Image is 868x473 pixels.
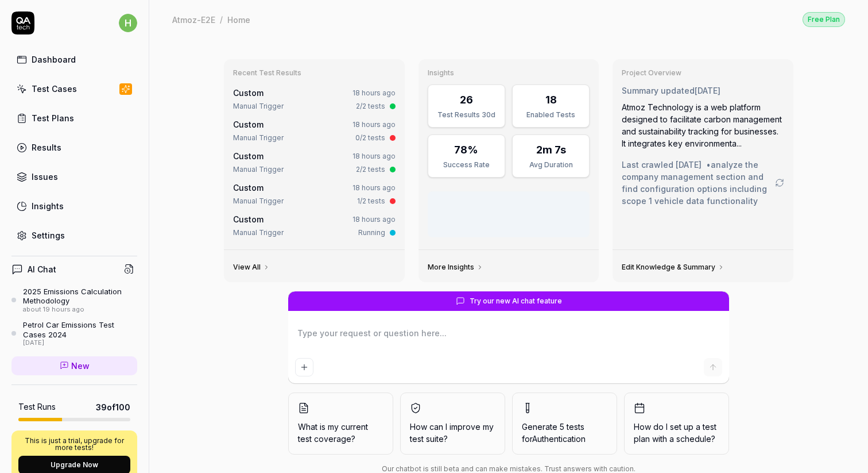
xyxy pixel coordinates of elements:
a: Custom18 hours agoManual Trigger2/2 tests [231,84,398,114]
div: Free Plan [803,12,845,27]
div: 78% [454,142,478,157]
a: Custom18 hours agoManual Trigger1/2 tests [231,179,398,209]
h3: Project Overview [622,68,784,78]
div: [DATE] [23,339,137,347]
a: Results [11,136,137,159]
div: Atmoz-E2E [172,14,215,25]
span: Generate 5 tests for Authentication [522,422,586,444]
div: Running [358,228,385,238]
span: Custom [233,151,263,161]
div: 18 [545,92,557,107]
div: 2/2 tests [356,164,385,175]
span: How do I set up a test plan with a schedule? [634,421,719,445]
span: What is my current test coverage? [298,421,383,445]
button: How do I set up a test plan with a schedule? [624,393,729,455]
div: Manual Trigger [233,101,284,111]
time: [DATE] [676,160,702,170]
div: Insights [32,200,64,212]
a: Custom18 hours agoManual Trigger2/2 tests [231,148,398,177]
div: 0/2 tests [355,133,385,143]
span: Summary updated [622,86,695,95]
button: How can I improve my test suite? [400,393,505,455]
a: More Insights [428,263,483,272]
span: h [119,14,137,32]
time: 18 hours ago [352,89,396,97]
div: 1/2 tests [357,196,385,206]
a: Insights [11,195,137,217]
div: Home [227,14,250,25]
a: Settings [11,224,137,247]
div: 26 [460,92,473,107]
span: Custom [233,183,263,193]
a: Test Plans [11,107,137,129]
a: Edit Knowledge & Summary [622,263,724,272]
a: Dashboard [11,48,137,71]
div: Success Rate [435,160,498,170]
div: 2025 Emissions Calculation Methodology [23,287,137,306]
button: Generate 5 tests forAuthentication [512,393,617,455]
div: 2/2 tests [356,101,385,111]
div: Avg Duration [520,160,582,170]
button: Free Plan [803,11,845,27]
button: What is my current test coverage? [288,393,393,455]
a: Petrol Car Emissions Test Cases 2024[DATE] [11,320,137,347]
h4: AI Chat [28,263,56,275]
a: Custom18 hours agoManual TriggerRunning [231,211,398,240]
div: Manual Trigger [233,133,284,143]
a: Issues [11,166,137,188]
div: Enabled Tests [520,110,582,120]
span: 39 of 100 [96,401,130,413]
div: Issues [32,171,58,183]
h5: Test Runs [18,402,56,412]
a: Custom18 hours agoManual Trigger0/2 tests [231,116,398,145]
time: 18 hours ago [352,183,396,192]
h3: Insights [428,68,590,78]
div: Manual Trigger [233,164,284,175]
span: Custom [233,214,263,224]
div: 2m 7s [536,142,566,157]
div: Test Cases [32,83,77,95]
div: Petrol Car Emissions Test Cases 2024 [23,320,137,339]
time: [DATE] [695,86,720,95]
span: How can I improve my test suite? [410,421,495,445]
span: Custom [233,120,263,129]
p: This is just a trial, upgrade for more tests! [18,437,130,451]
span: New [71,360,90,372]
time: 18 hours ago [352,152,396,160]
time: 18 hours ago [352,215,396,224]
a: New [11,356,137,375]
span: Last crawled [622,159,775,207]
div: Results [32,141,61,153]
a: View All [233,263,270,272]
a: Test Cases [11,78,137,100]
div: Manual Trigger [233,196,284,206]
div: / [220,14,223,25]
button: Add attachment [295,358,313,376]
div: about 19 hours ago [23,306,137,314]
span: Custom [233,88,263,98]
div: Test Plans [32,112,74,124]
div: Atmoz Technology is a web platform designed to facilitate carbon management and sustainability tr... [622,101,784,149]
button: h [119,11,137,34]
div: Dashboard [32,53,76,66]
div: Test Results 30d [435,110,498,120]
span: Try our new AI chat feature [470,296,562,306]
h3: Recent Test Results [233,68,396,78]
div: Manual Trigger [233,228,284,238]
div: Settings [32,229,65,241]
a: Go to crawling settings [775,178,784,187]
time: 18 hours ago [352,120,396,129]
a: 2025 Emissions Calculation Methodologyabout 19 hours ago [11,287,137,313]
